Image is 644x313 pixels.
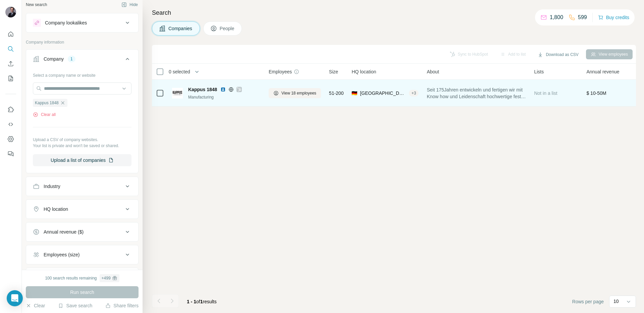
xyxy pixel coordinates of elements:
button: My lists [5,72,16,84]
span: Companies [168,25,193,32]
div: + 499 [102,275,111,281]
div: HQ location [44,206,68,212]
img: Logo of Kappus 1848 [172,88,183,99]
button: Buy credits [598,13,629,22]
span: 🇩🇪 [352,90,357,97]
span: Size [329,68,338,75]
h4: Search [152,8,636,17]
div: Select a company name or website [33,70,131,78]
span: 0 selected [169,68,190,75]
button: Upload a list of companies [33,154,131,166]
span: Kappus 1848 [35,100,59,106]
img: Avatar [5,7,16,17]
img: LinkedIn logo [220,87,226,92]
button: Technologies [26,269,138,286]
button: Company lookalikes [26,15,138,31]
span: HQ location [352,68,376,75]
button: Enrich CSV [5,58,16,70]
div: Open Intercom Messenger [7,290,23,306]
span: 51-200 [329,90,344,97]
p: 10 [613,298,619,305]
span: Rows per page [572,298,604,305]
p: Your list is private and won't be saved or shared. [33,143,131,149]
p: Upload a CSV of company websites. [33,137,131,143]
button: Employees (size) [26,247,138,263]
p: Company information [26,39,139,45]
span: Employees [269,68,292,75]
div: Company lookalikes [45,19,87,26]
div: New search [26,2,47,8]
span: Annual revenue [586,68,619,75]
button: Download as CSV [533,50,583,60]
button: Feedback [5,148,16,160]
div: + 3 [409,90,419,96]
span: About [427,68,439,75]
button: Search [5,43,16,55]
div: 100 search results remaining [45,274,119,282]
span: Not in a list [534,90,557,96]
span: View 18 employees [281,90,316,96]
span: [GEOGRAPHIC_DATA], [GEOGRAPHIC_DATA] [360,90,406,97]
span: $ 10-50M [586,90,606,96]
div: 1 [68,56,75,62]
button: Use Surfe API [5,118,16,130]
span: Seit 175Jahren entwickeln und fertigen wir mit Know how und Leidenschaft hochwertige feste Körper... [427,86,526,100]
div: Industry [44,183,60,190]
span: of [196,299,200,304]
button: Quick start [5,28,16,40]
button: Company1 [26,51,138,70]
button: View 18 employees [269,88,321,98]
button: Share filters [105,302,139,309]
button: Industry [26,178,138,194]
span: People [220,25,235,32]
span: results [187,299,217,304]
span: Kappus 1848 [188,86,217,93]
span: 1 - 1 [187,299,196,304]
button: Clear all [33,112,56,118]
button: Annual revenue ($) [26,224,138,240]
span: Lists [534,68,544,75]
p: 599 [578,13,587,21]
button: Save search [58,302,92,309]
div: Employees (size) [44,251,79,258]
button: Dashboard [5,133,16,145]
button: Use Surfe on LinkedIn [5,104,16,116]
span: 1 [200,299,203,304]
div: Annual revenue ($) [44,229,84,235]
button: Clear [26,302,45,309]
button: HQ location [26,201,138,217]
div: Manufacturing [188,94,261,100]
p: 1,800 [550,13,563,21]
div: Company [44,56,64,62]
